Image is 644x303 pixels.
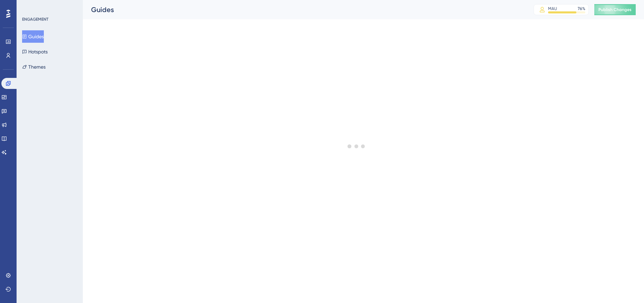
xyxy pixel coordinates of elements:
[594,4,636,15] button: Publish Changes
[22,30,44,43] button: Guides
[548,6,557,11] div: MAU
[598,7,632,12] span: Publish Changes
[22,17,48,22] div: ENGAGEMENT
[578,6,585,11] div: 76 %
[91,5,516,14] div: Guides
[22,61,46,73] button: Themes
[22,46,48,58] button: Hotspots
